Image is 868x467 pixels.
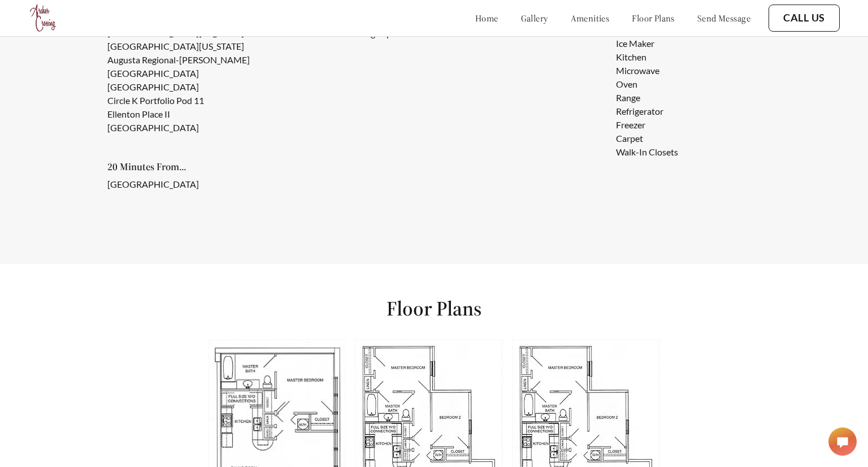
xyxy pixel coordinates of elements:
[107,121,274,135] li: [GEOGRAPHIC_DATA]
[783,12,825,24] a: Call Us
[107,162,217,172] h5: 20 Minutes From...
[571,12,610,24] a: amenities
[616,50,737,64] li: Kitchen
[616,118,737,132] li: Freezer
[107,94,274,107] li: Circle K Portfolio Pod 11
[107,40,274,53] li: [GEOGRAPHIC_DATA][US_STATE]
[616,37,737,50] li: Ice Maker
[107,107,274,121] li: Ellenton Place II
[632,12,675,24] a: floor plans
[616,77,737,91] li: Oven
[107,178,199,191] li: [GEOGRAPHIC_DATA]
[616,64,737,77] li: Microwave
[387,296,481,321] h1: Floor Plans
[475,12,498,24] a: home
[28,3,59,33] img: logo.png
[107,53,274,80] li: Augusta Regional-[PERSON_NAME][GEOGRAPHIC_DATA]
[616,132,737,145] li: Carpet
[616,91,737,105] li: Range
[697,12,750,24] a: send message
[521,12,548,24] a: gallery
[616,105,737,118] li: Refrigerator
[107,80,274,94] li: [GEOGRAPHIC_DATA]
[616,145,737,159] li: Walk-In Closets
[769,5,840,32] button: Call Us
